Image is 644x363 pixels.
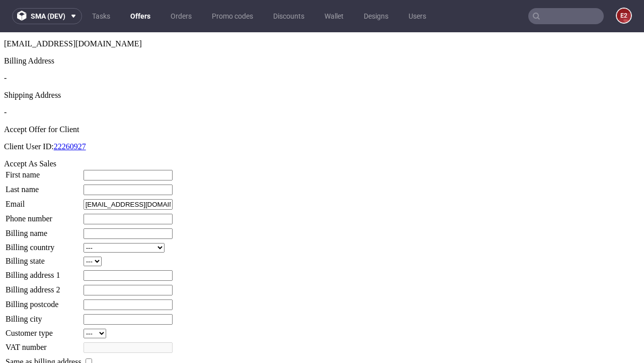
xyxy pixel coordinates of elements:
[358,8,394,24] a: Designs
[5,224,82,234] td: Billing state
[5,152,82,163] td: Last name
[5,324,82,335] td: Same as billing address
[4,41,7,50] span: -
[12,8,82,24] button: sma (dev)
[5,210,82,221] td: Billing country
[318,8,350,24] a: Wallet
[4,24,640,33] div: Billing Address
[5,267,82,278] td: Billing postcode
[124,8,156,24] a: Offers
[5,310,82,321] td: VAT number
[165,8,198,24] a: Orders
[4,7,142,16] span: [EMAIL_ADDRESS][DOMAIN_NAME]
[5,252,82,264] td: Billing address 2
[5,166,82,178] td: Email
[617,9,631,23] figcaption: e2
[4,58,640,68] div: Shipping Address
[5,281,82,293] td: Billing city
[54,110,86,118] a: 22260927
[403,8,432,24] a: Users
[31,13,65,20] span: sma (dev)
[4,76,7,84] span: -
[4,110,640,119] p: Client User ID:
[5,237,82,249] td: Billing address 1
[5,137,82,149] td: First name
[267,8,310,24] a: Discounts
[206,8,259,24] a: Promo codes
[4,127,640,136] div: Accept As Sales
[5,296,82,307] td: Customer type
[5,196,82,207] td: Billing name
[86,8,116,24] a: Tasks
[4,93,640,102] div: Accept Offer for Client
[5,181,82,193] td: Phone number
